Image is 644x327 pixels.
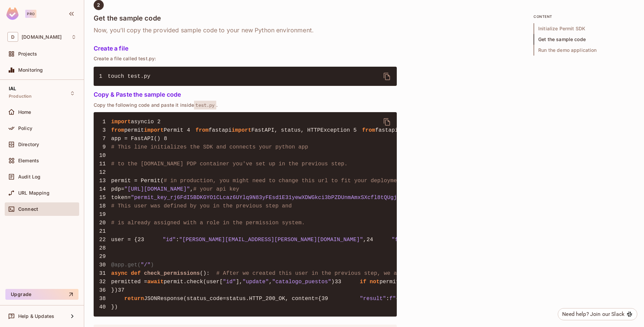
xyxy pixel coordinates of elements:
[99,185,111,193] span: 14
[99,143,111,151] span: 9
[160,135,172,143] span: 8
[18,67,43,73] span: Monitoring
[562,310,624,318] div: Need help? Join our Slack
[99,72,108,80] span: 1
[151,262,154,268] span: )
[386,296,389,302] span: :
[379,68,395,85] button: delete
[236,279,243,285] span: ],
[154,118,166,126] span: 2
[360,296,386,302] span: "result"
[111,220,305,226] span: # is already assigned with a role in the permission system.
[118,286,130,294] span: 37
[22,34,62,40] span: Workspace: deacero.com
[94,45,397,52] h5: Create a file
[9,94,32,99] span: Production
[18,190,50,196] span: URL Mapping
[375,127,431,133] span: fastapi.responses
[163,237,176,243] span: "id"
[176,237,179,243] span: :
[99,168,111,176] span: 12
[193,186,239,192] span: # your api key
[111,262,141,268] span: @app.get(
[18,314,54,319] span: Help & Updates
[99,295,111,303] span: 38
[534,23,635,34] span: Initialize Permit SDK
[25,10,36,18] div: Pro
[99,219,111,227] span: 20
[321,295,333,303] span: 39
[124,296,144,302] span: return
[272,279,331,285] span: "catalogo_puestos"
[223,279,236,285] span: "id"
[6,7,19,20] img: SReyMgAAAABJRU5ErkJggg==
[194,101,216,109] span: test.py
[94,14,397,22] h4: Get the sample code
[18,109,31,115] span: Home
[99,202,111,210] span: 18
[147,279,164,285] span: await
[144,270,200,276] span: check_permissions
[111,144,308,150] span: # This line initializes the SDK and connects your python app
[9,86,16,91] span: IAL
[97,2,100,8] span: 2
[131,119,154,125] span: asyncio
[111,161,348,167] span: # to the [DOMAIN_NAME] PDP container you've set up in the previous step.
[18,158,39,163] span: Elements
[5,289,78,300] button: Upgrade
[111,119,131,125] span: import
[18,51,37,57] span: Projects
[534,45,635,56] span: Run the demo application
[94,56,397,61] p: Create a file called test.py:
[99,286,111,294] span: 36
[164,178,404,184] span: # in production, you might need to change this url to fit your deployment
[111,279,147,285] span: permitted =
[99,177,111,185] span: 13
[144,296,322,302] span: JSONResponse(status_code=status.HTTP_200_OK, content={
[111,127,124,133] span: from
[379,114,395,130] button: delete
[200,270,210,276] span: ():
[18,206,38,212] span: Connect
[190,186,193,192] span: ,
[124,127,144,133] span: permit
[232,127,252,133] span: import
[137,236,150,244] span: 23
[99,210,111,219] span: 19
[111,203,292,209] span: # This user was defined by you in the previous step and
[99,160,111,168] span: 11
[99,278,111,286] span: 32
[243,279,269,285] span: "update"
[392,237,428,243] span: "firstName"
[396,296,429,302] span: {user.get(
[99,227,111,235] span: 21
[251,127,350,133] span: FastAPI, status, HTTPException
[99,152,111,160] span: 10
[131,195,456,201] span: "permit_key_rj6FdI5BDKGYO1CLcaz6UYlq9N83yFEsd1E31yewXDWGkci3bPZDUnmAmxSXcfl8tQUgjg9cMhJfz8RkWqeQ3m"
[99,135,111,143] span: 7
[366,236,379,244] span: 24
[108,73,151,79] span: touch test.py
[269,279,272,285] span: ,
[363,237,366,243] span: ,
[380,279,413,285] span: permitted:
[350,126,362,134] span: 5
[111,195,131,201] span: token=
[179,237,363,243] span: "[PERSON_NAME][EMAIL_ADDRESS][PERSON_NAME][DOMAIN_NAME]"
[389,296,396,302] span: f"
[99,194,111,202] span: 15
[99,303,111,311] span: 40
[209,127,232,133] span: fastapi
[18,174,40,179] span: Audit Log
[141,262,151,268] span: "/"
[124,186,190,192] span: "[URL][DOMAIN_NAME]"
[334,278,347,286] span: 33
[111,270,128,276] span: async
[94,102,397,108] p: Copy the following code and paste it inside .
[534,34,635,45] span: Get the sample code
[99,236,111,244] span: 22
[18,126,32,131] span: Policy
[99,126,111,134] span: 3
[164,127,184,133] span: Permit
[94,26,397,34] h6: Now, you’ll copy the provided sample code to your new Python environment.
